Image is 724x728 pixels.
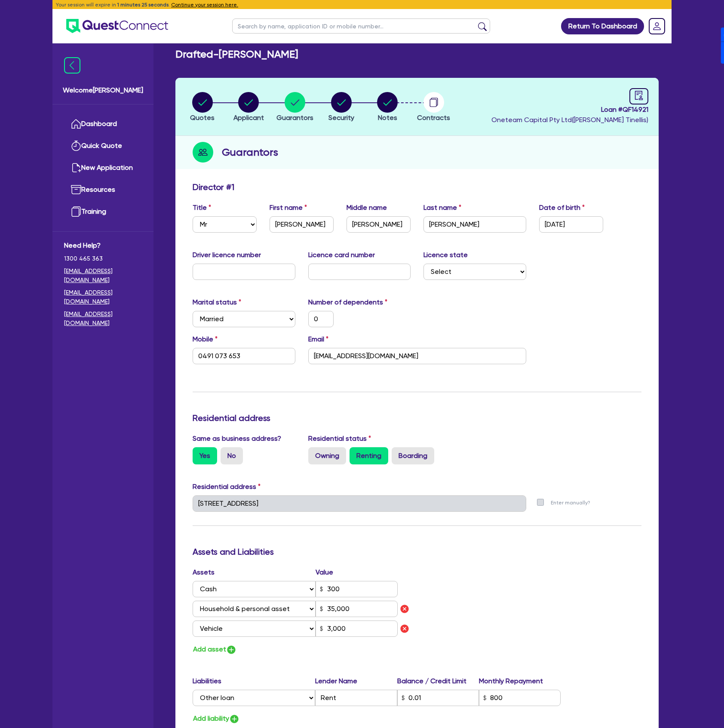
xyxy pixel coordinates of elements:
label: Assets [193,567,316,577]
a: [EMAIL_ADDRESS][DOMAIN_NAME] [64,267,142,285]
button: Add asset [193,644,237,655]
h3: Assets and Liabilities [193,547,641,557]
h3: Residential address [193,413,641,423]
span: Welcome [PERSON_NAME] [63,85,143,95]
label: Liabilities [193,676,315,686]
img: new-application [71,163,81,173]
label: Email [308,334,328,344]
label: Balance / Credit Limit [397,676,479,686]
input: DD / MM / YYYY [539,216,603,233]
button: Quotes [190,92,215,123]
label: Enter manually? [551,499,590,507]
label: Yes [193,447,217,464]
input: Search by name, application ID or mobile number... [232,18,490,34]
label: Monthly Repayment [479,676,561,686]
h3: Director # 1 [193,182,234,192]
span: Security [328,114,354,122]
span: Notes [378,114,397,122]
img: icon-menu-close [64,57,80,74]
label: Number of dependents [308,297,387,307]
span: Contracts [417,114,450,122]
span: Applicant [233,114,264,122]
button: Applicant [233,92,264,123]
input: Lender Name [315,690,397,706]
label: Value [316,567,333,577]
img: icon-add [229,714,239,724]
label: Lender Name [315,676,397,686]
label: Owning [308,447,346,464]
h2: Drafted - [PERSON_NAME] [175,48,298,61]
img: training [71,206,81,217]
label: Date of birth [539,203,585,213]
label: Residential address [193,482,261,492]
span: 1300 465 363 [64,254,142,263]
a: Training [64,201,142,223]
span: Oneteam Capital Pty Ltd ( [PERSON_NAME] Tinellis ) [491,116,648,124]
label: Residential status [308,433,371,444]
input: Value [316,581,398,597]
input: Value [316,601,398,617]
button: Notes [377,92,398,123]
img: icon remove asset liability [399,624,410,634]
button: Contracts [417,92,451,123]
label: Marital status [193,297,241,307]
a: Dashboard [64,113,142,135]
label: No [221,447,243,464]
label: Middle name [347,203,387,213]
input: Value [316,620,398,637]
a: Return To Dashboard [561,18,644,34]
img: icon remove asset liability [399,604,410,614]
a: [EMAIL_ADDRESS][DOMAIN_NAME] [64,288,142,306]
label: Last name [423,203,461,213]
img: step-icon [193,142,213,163]
label: Same as business address? [193,433,281,444]
input: Monthly Repayment [479,690,561,706]
a: Resources [64,179,142,201]
label: First name [270,203,307,213]
label: Licence card number [308,250,375,260]
a: New Application [64,157,142,179]
label: Title [193,203,211,213]
span: audit [634,91,644,100]
a: Dropdown toggle [646,15,668,37]
span: Need Help? [64,240,142,251]
button: Security [328,92,355,123]
span: Loan # QF14921 [491,104,648,115]
button: Guarantors [276,92,314,123]
img: quest-connect-logo-blue [66,19,168,33]
button: Add liability [193,713,240,725]
a: audit [629,88,648,104]
span: 1 minutes 25 seconds [117,2,169,8]
input: Balance / Credit Limit [397,690,479,706]
span: Quotes [190,114,215,122]
img: resources [71,184,81,195]
a: [EMAIL_ADDRESS][DOMAIN_NAME] [64,310,142,328]
label: Licence state [423,250,468,260]
a: Quick Quote [64,135,142,157]
label: Boarding [392,447,434,464]
img: icon-add [226,645,236,655]
button: Continue your session here. [171,1,238,9]
label: Driver licence number [193,250,261,260]
label: Renting [350,447,388,464]
span: Guarantors [276,114,313,122]
img: quick-quote [71,141,81,151]
h2: Guarantors [222,144,278,160]
label: Mobile [193,334,218,344]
